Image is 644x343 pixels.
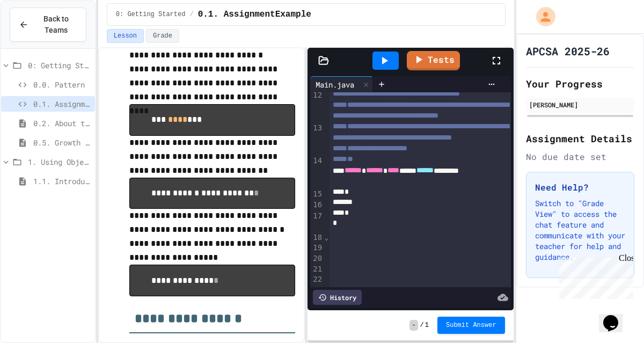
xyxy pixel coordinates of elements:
span: - [409,320,418,331]
div: Main.java [310,76,373,92]
div: 12 [310,90,324,123]
h3: Need Help? [535,181,625,194]
h2: Your Progress [526,76,634,91]
div: Main.java [310,79,360,90]
button: Grade [146,29,179,43]
button: Submit Answer [437,317,505,334]
div: 14 [310,156,324,188]
div: 18 [310,232,324,243]
span: 0: Getting Started [116,10,186,19]
span: / [420,321,424,330]
div: Chat with us now!Close [4,4,74,68]
div: 19 [310,243,324,253]
span: 1. Using Objects and Methods [28,156,91,167]
div: 15 [310,189,324,200]
div: 13 [310,123,324,156]
h1: APCSA 2025-26 [526,43,610,59]
span: 0.0. Pattern [33,79,91,90]
span: Back to Teams [35,13,77,36]
div: 20 [310,253,324,264]
span: 0.1. AssignmentExample [33,98,91,110]
span: / [189,10,193,19]
span: 0.2. About the AP CSA Exam [33,118,91,129]
a: Tests [407,51,460,70]
div: 17 [310,211,324,232]
div: No due date set [526,150,634,163]
div: 21 [310,264,324,275]
span: 1.1. Introduction to Algorithms, Programming, and Compilers [33,176,91,187]
div: My Account [525,4,558,29]
span: 1 [425,321,429,330]
span: Fold line [324,233,329,242]
div: 16 [310,200,324,210]
div: 22 [310,274,324,285]
iframe: chat widget [555,253,633,299]
h2: Assignment Details [526,131,634,146]
span: Submit Answer [446,321,496,330]
button: Back to Teams [10,8,86,42]
iframe: chat widget [599,300,633,332]
div: History [313,290,362,305]
p: Switch to "Grade View" to access the chat feature and communicate with your teacher for help and ... [535,198,625,262]
span: 0.1. AssignmentExample [198,8,311,21]
span: 0: Getting Started [28,60,91,71]
button: Lesson [107,29,144,43]
div: [PERSON_NAME] [529,100,631,110]
span: 0.5. Growth Mindset [33,137,91,148]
